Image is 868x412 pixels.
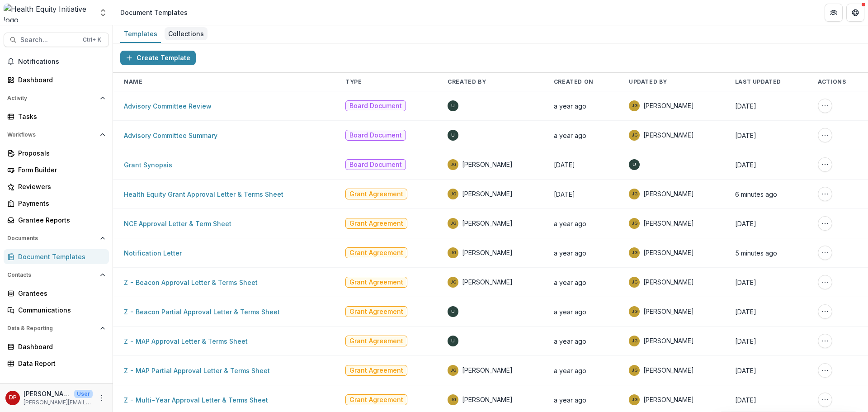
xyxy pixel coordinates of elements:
[818,216,832,231] button: More Action
[735,161,756,169] span: [DATE]
[450,162,456,167] div: Jenna Grant
[4,286,109,301] a: Grantees
[165,25,208,43] a: Collections
[24,398,93,407] p: [PERSON_NAME][EMAIL_ADDRESS][PERSON_NAME][DATE][DOMAIN_NAME]
[632,133,637,137] div: Jenna Grant
[18,305,102,315] div: Communications
[451,309,455,314] div: Unknown
[124,308,280,316] a: Z - Beacon Partial Approval Letter & Terms Sheet
[451,339,455,343] div: Unknown
[462,219,513,228] span: [PERSON_NAME]
[735,367,756,374] span: [DATE]
[450,221,456,226] div: Jenna Grant
[4,72,109,87] a: Dashboard
[818,99,832,113] button: More Action
[4,33,109,47] button: Search...
[554,132,586,139] span: a year ago
[124,279,258,286] a: Z - Beacon Approval Letter & Terms Sheet
[24,389,71,398] p: [PERSON_NAME]
[818,334,832,348] button: More Action
[846,4,864,22] button: Get Help
[618,73,724,91] th: Updated By
[735,308,756,316] span: [DATE]
[554,308,586,316] span: a year ago
[643,248,694,257] span: [PERSON_NAME]
[462,189,513,199] span: [PERSON_NAME]
[462,248,513,257] span: [PERSON_NAME]
[4,128,109,142] button: Open Workflows
[18,359,102,368] div: Data Report
[7,132,96,138] span: Workflows
[632,339,637,343] div: Jenna Grant
[632,398,637,402] div: Jenna Grant
[4,54,109,69] button: Notifications
[4,339,109,354] a: Dashboard
[735,132,756,139] span: [DATE]
[632,192,637,196] div: Jenna Grant
[643,189,694,199] span: [PERSON_NAME]
[554,367,586,374] span: a year ago
[4,213,109,227] a: Grantee Reports
[4,303,109,317] a: Communications
[120,51,196,65] button: Create Template
[554,102,586,110] span: a year ago
[349,396,403,404] span: Grant Agreement
[4,4,93,22] img: Health Equity Initiative logo
[462,395,513,404] span: [PERSON_NAME]
[7,95,96,101] span: Activity
[554,220,586,227] span: a year ago
[825,4,843,22] button: Partners
[349,102,402,110] span: Board Document
[4,321,109,336] button: Open Data & Reporting
[643,278,694,287] span: [PERSON_NAME]
[632,162,636,167] div: Unknown
[349,132,402,139] span: Board Document
[643,219,694,228] span: [PERSON_NAME]
[735,102,756,110] span: [DATE]
[643,307,694,316] span: [PERSON_NAME]
[735,220,756,227] span: [DATE]
[450,368,456,373] div: Jenna Grant
[113,73,335,91] th: Name
[97,4,109,22] button: Open entity switcher
[20,36,77,44] span: Search...
[632,104,637,108] div: Jenna Grant
[450,280,456,284] div: Jenna Grant
[643,366,694,375] span: [PERSON_NAME]
[818,187,832,201] button: More Action
[4,109,109,124] a: Tasks
[4,196,109,211] a: Payments
[818,157,832,172] button: More Action
[349,249,403,257] span: Grant Agreement
[735,396,756,404] span: [DATE]
[632,221,637,226] div: Jenna Grant
[349,279,403,286] span: Grant Agreement
[96,393,107,403] button: More
[632,280,637,284] div: Jenna Grant
[4,231,109,246] button: Open Documents
[9,395,17,401] div: Dr. Janel Pasley
[632,251,637,255] div: Jenna Grant
[554,249,586,257] span: a year ago
[7,235,96,242] span: Documents
[735,279,756,286] span: [DATE]
[437,73,543,91] th: Created By
[349,337,403,345] span: Grant Agreement
[18,182,102,191] div: Reviewers
[724,73,807,91] th: Last Updated
[18,289,102,298] div: Grantees
[818,246,832,260] button: More Action
[450,192,456,196] div: Jenna Grant
[554,396,586,404] span: a year ago
[124,249,182,257] a: Notification Letter
[818,363,832,378] button: More Action
[120,25,161,43] a: Templates
[818,304,832,319] button: More Action
[124,220,231,227] a: NCE Approval Letter & Term Sheet
[349,220,403,227] span: Grant Agreement
[554,190,575,198] span: [DATE]
[18,165,102,175] div: Form Builder
[451,133,455,137] div: Unknown
[818,275,832,289] button: More Action
[4,91,109,105] button: Open Activity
